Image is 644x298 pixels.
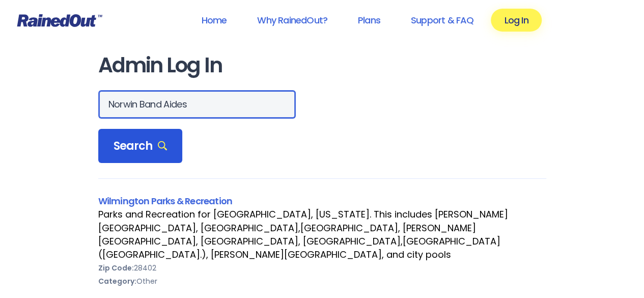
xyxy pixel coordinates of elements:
div: Parks and Recreation for [GEOGRAPHIC_DATA], [US_STATE]. This includes [PERSON_NAME][GEOGRAPHIC_DA... [98,208,546,261]
div: Other [98,275,546,288]
a: Support & FAQ [398,9,487,32]
a: Why RainedOut? [244,9,341,32]
b: Zip Code: [98,263,134,273]
b: Category: [98,276,136,286]
div: Search [98,129,183,164]
h1: Admin Log In [98,54,546,77]
div: 28402 [98,261,546,275]
a: Plans [345,9,394,32]
input: Search Orgs… [98,90,296,119]
a: Home [188,9,240,32]
a: Log In [491,9,541,32]
span: Search [114,139,167,153]
div: Wilmington Parks & Recreation [98,194,546,208]
a: Wilmington Parks & Recreation [98,195,233,207]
